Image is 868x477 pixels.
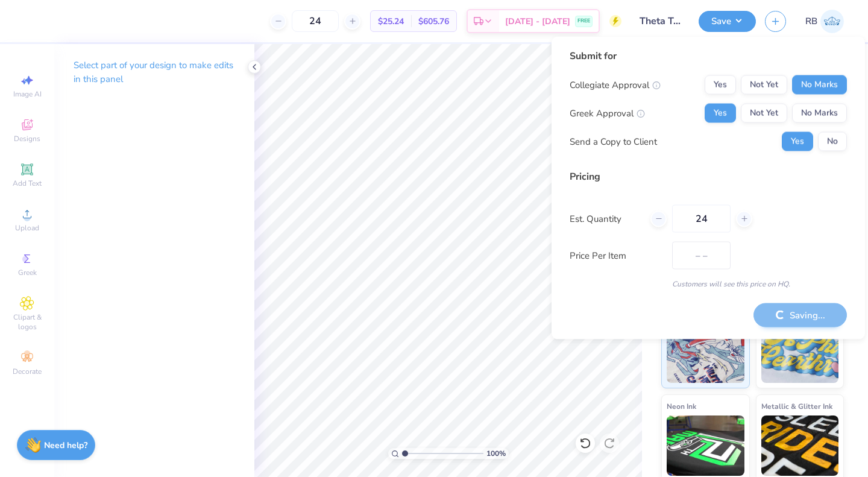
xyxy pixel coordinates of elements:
[667,323,744,383] img: Standard
[570,78,661,92] div: Collegiate Approval
[570,212,641,226] label: Est. Quantity
[570,49,847,63] div: Submit for
[13,89,42,99] span: Image AI
[13,367,42,376] span: Decorate
[15,223,39,233] span: Upload
[792,104,847,123] button: No Marks
[761,415,839,476] img: Metallic & Glitter Ink
[6,312,48,332] span: Clipart & logos
[741,104,787,123] button: Not Yet
[13,178,42,188] span: Add Text
[820,10,844,33] img: Rachel Burke
[705,75,736,95] button: Yes
[667,415,744,476] img: Neon Ink
[570,279,847,289] div: Customers will see this price on HQ.
[705,104,736,123] button: Yes
[761,323,839,383] img: Puff Ink
[667,400,696,412] span: Neon Ink
[44,440,87,451] strong: Need help?
[74,58,235,86] p: Select part of your design to make edits in this panel
[672,205,731,233] input: – –
[631,9,690,33] input: Untitled Design
[18,268,37,277] span: Greek
[14,134,40,144] span: Designs
[418,15,449,28] span: $605.76
[792,75,847,95] button: No Marks
[818,132,847,151] button: No
[486,448,506,459] span: 100 %
[805,14,817,28] span: RB
[761,400,832,412] span: Metallic & Glitter Ink
[577,17,590,25] span: FREE
[570,248,663,262] label: Price Per Item
[570,169,847,184] div: Pricing
[741,75,787,95] button: Not Yet
[292,10,339,32] input: – –
[570,106,645,120] div: Greek Approval
[505,15,570,28] span: [DATE] - [DATE]
[805,10,844,33] a: RB
[378,15,404,28] span: $25.24
[570,134,657,148] div: Send a Copy to Client
[782,132,813,151] button: Yes
[699,11,756,32] button: Save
